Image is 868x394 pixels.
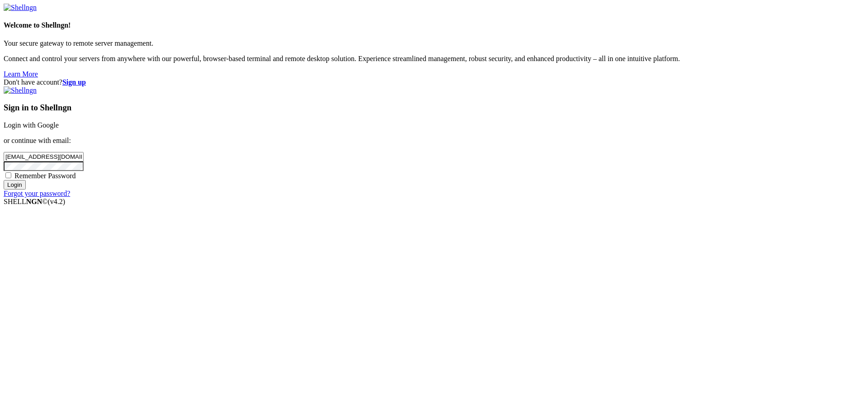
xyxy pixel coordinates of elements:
a: Learn More [4,70,38,78]
p: Your secure gateway to remote server management. [4,39,864,47]
a: Login with Google [4,121,59,129]
div: Don't have account? [4,78,864,86]
a: Sign up [62,78,86,86]
h4: Welcome to Shellngn! [4,21,864,29]
b: NGN [26,198,42,205]
input: Login [4,180,26,190]
span: Remember Password [14,172,76,180]
input: Email address [4,152,84,161]
h3: Sign in to Shellngn [4,103,864,113]
span: SHELL © [4,198,65,205]
p: Connect and control your servers from anywhere with our powerful, browser-based terminal and remo... [4,55,864,63]
input: Remember Password [5,172,11,178]
img: Shellngn [4,86,37,95]
a: Forgot your password? [4,190,70,197]
span: 4.2.0 [48,198,66,205]
img: Shellngn [4,4,37,12]
p: or continue with email: [4,137,864,145]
